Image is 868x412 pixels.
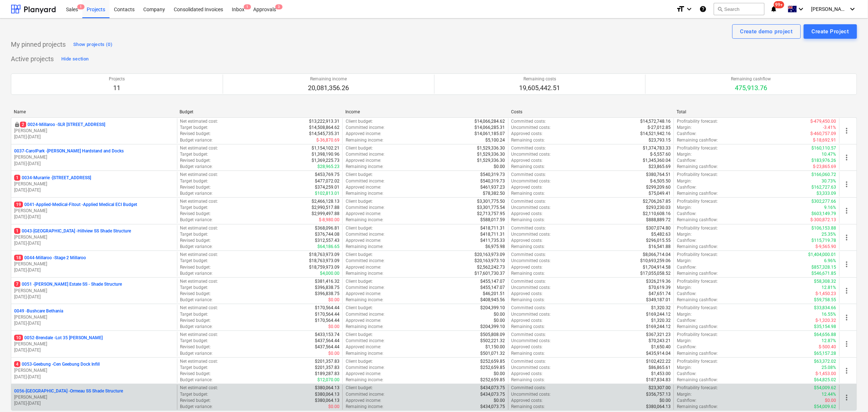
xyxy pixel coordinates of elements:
[511,264,543,270] p: Approved costs :
[511,164,545,170] p: Remaining costs :
[14,240,174,247] p: [DATE] - [DATE]
[677,151,692,157] p: Margin :
[685,5,694,13] i: keyboard_arrow_down
[244,4,251,9] span: 1
[822,231,836,237] p: 25.35%
[740,27,793,36] div: Create demo project
[822,151,836,157] p: 10.47%
[511,270,545,277] p: Remaining costs :
[511,211,543,217] p: Approved costs :
[315,225,340,231] p: $368,096.81
[14,400,174,407] p: [DATE] - [DATE]
[346,157,381,164] p: Approved income :
[71,39,114,50] button: Show projects (0)
[14,347,174,353] p: [DATE] - [DATE]
[843,286,851,295] span: more_vert
[346,131,381,137] p: Approved income :
[477,151,505,157] p: $1,529,336.30
[481,184,505,190] p: $461,937.23
[14,128,174,134] p: [PERSON_NAME]
[511,258,551,264] p: Uncommitted costs :
[109,84,125,92] p: 11
[14,161,174,167] p: [DATE] - [DATE]
[346,137,383,143] p: Remaining income :
[812,27,849,36] div: Create Project
[346,145,373,151] p: Client budget :
[797,5,806,13] i: keyboard_arrow_down
[511,109,671,114] div: Costs
[308,84,349,92] p: 20,081,356.26
[308,76,349,82] p: Remaining income
[486,244,505,250] p: $6,975.98
[346,225,373,231] p: Client budget :
[511,125,551,131] p: Uncommitted costs :
[475,118,505,125] p: $14,066,284.62
[511,184,543,190] p: Approved costs :
[677,157,696,164] p: Cashflow :
[309,125,340,131] p: $14,508,864.62
[511,244,545,250] p: Remaining costs :
[677,252,718,258] p: Profitability forecast :
[180,225,218,231] p: Net estimated cost :
[20,122,26,127] span: 2
[483,190,505,197] p: $78,382.50
[812,172,836,178] p: $166,060.72
[14,281,174,300] div: 70051 -[PERSON_NAME] Estate SS - Shade Structure[PERSON_NAME][DATE]-[DATE]
[843,393,851,402] span: more_vert
[14,228,131,234] p: 0043-[GEOGRAPHIC_DATA] - Hillview SS Shade Structure
[346,244,383,250] p: Remaining income :
[346,164,383,170] p: Remaining income :
[640,131,671,137] p: $14,521,942.16
[677,237,696,244] p: Cashflow :
[640,270,671,277] p: $17,055,058.52
[519,84,560,92] p: 19,605,442.51
[345,109,505,114] div: Income
[275,4,283,9] span: 3
[481,217,505,223] p: $588,017.59
[677,145,718,151] p: Profitability forecast :
[346,184,381,190] p: Approved income :
[677,125,692,131] p: Margin :
[511,157,543,164] p: Approved costs :
[812,145,836,151] p: $160,110.57
[14,308,63,314] p: 0049 - Bushcare Bethania
[315,178,340,184] p: $477,072.02
[649,164,671,170] p: $23,865.69
[848,5,857,13] i: keyboard_arrow_down
[646,225,671,231] p: $307,074.80
[180,217,213,223] p: Budget variance :
[14,394,174,400] p: [PERSON_NAME]
[180,178,209,184] p: Target budget :
[811,217,836,223] p: $-300,872.13
[319,217,340,223] p: $-8,980.00
[14,314,174,320] p: [PERSON_NAME]
[315,231,340,237] p: $376,744.08
[180,270,213,277] p: Budget variance :
[481,237,505,244] p: $411,735.33
[309,258,340,264] p: $18,763,973.09
[346,231,384,237] p: Committed income :
[812,198,836,205] p: $302,277.66
[646,205,671,211] p: $293,230.03
[651,231,671,237] p: $5,482.63
[346,172,373,178] p: Client budget :
[346,252,373,258] p: Client budget :
[346,205,384,211] p: Committed income :
[843,153,851,162] span: more_vert
[14,255,86,261] p: 0044-Millaroo - Stage 2 Millaroo
[61,55,89,63] div: Hide section
[843,366,851,375] span: more_vert
[511,137,545,143] p: Remaining costs :
[481,172,505,178] p: $540,319.73
[646,217,671,223] p: $888,889.72
[14,341,174,347] p: [PERSON_NAME]
[511,190,545,197] p: Remaining costs :
[14,175,91,181] p: 0034-Murarrie - [STREET_ADDRESS]
[811,6,848,12] span: [PERSON_NAME]
[346,125,384,131] p: Committed income :
[494,164,505,170] p: $0.00
[475,252,505,258] p: $20,163,973.09
[309,131,340,137] p: $14,545,735.31
[14,255,174,273] div: 180044-Millaroo -Stage 2 Millaroo[PERSON_NAME][DATE]-[DATE]
[511,237,543,244] p: Approved costs :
